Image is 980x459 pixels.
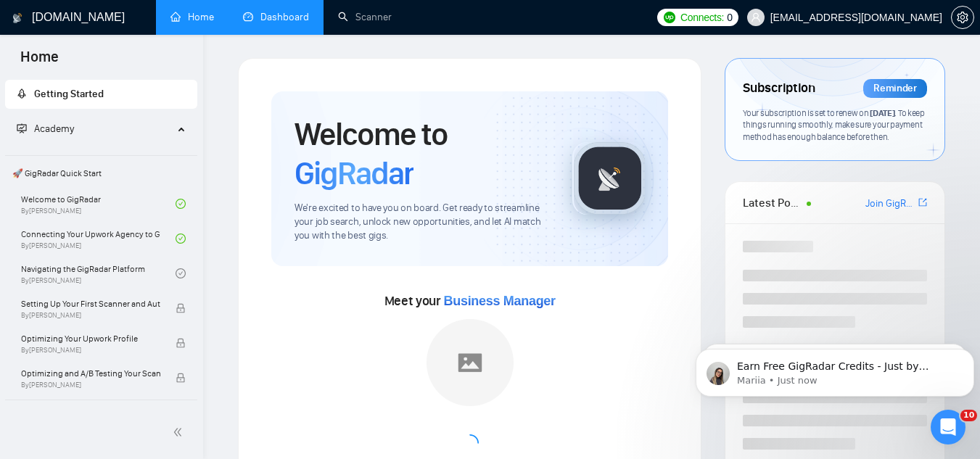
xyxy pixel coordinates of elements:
[743,194,802,212] span: Latest Posts from the GigRadar Community
[17,123,74,135] span: Academy
[12,7,22,30] img: logo
[918,197,927,208] span: export
[173,425,187,439] span: double-left
[9,46,70,77] span: Home
[743,107,924,142] span: Your subscription is set to renew on . To keep things running smoothly, make sure your payment me...
[21,297,160,311] span: Setting Up Your First Scanner and Auto-Bidder
[176,268,186,278] span: check-circle
[21,331,160,346] span: Optimizing Your Upwork Profile
[574,142,646,215] img: gigradar-logo.png
[5,80,197,109] li: Getting Started
[176,233,186,244] span: check-circle
[727,9,733,25] span: 0
[870,107,894,118] span: [DATE]
[918,196,927,210] a: export
[34,88,104,100] span: Getting Started
[952,12,973,23] span: setting
[170,11,214,23] a: homeHome
[295,202,549,243] span: We're excited to have you on board. Get ready to streamline your job search, unlock new opportuni...
[176,303,186,313] span: lock
[931,410,965,444] iframe: Intercom live chat
[690,318,980,420] iframe: Intercom notifications message
[176,199,186,209] span: check-circle
[951,6,974,29] button: setting
[21,188,176,220] a: Welcome to GigRadarBy[PERSON_NAME]
[951,12,974,23] a: setting
[427,319,514,406] img: placeholder.png
[21,311,160,320] span: By [PERSON_NAME]
[295,115,549,193] h1: Welcome to
[176,338,186,348] span: lock
[664,12,675,23] img: upwork-logo.png
[21,257,176,289] a: Navigating the GigRadar PlatformBy[PERSON_NAME]
[863,79,927,98] div: Reminder
[865,196,915,212] a: Join GigRadar Slack Community
[751,12,761,22] span: user
[338,11,392,23] a: searchScanner
[21,381,160,389] span: By [PERSON_NAME]
[21,366,160,381] span: Optimizing and A/B Testing Your Scanner for Better Results
[17,123,27,133] span: fund-projection-screen
[21,346,160,355] span: By [PERSON_NAME]
[176,373,186,383] span: lock
[295,154,413,193] span: GigRadar
[34,123,74,135] span: Academy
[17,88,27,99] span: rocket
[461,434,479,452] span: loading
[7,159,196,188] span: 🚀 GigRadar Quick Start
[384,293,556,309] span: Meet your
[444,294,556,308] span: Business Manager
[243,11,309,23] a: dashboardDashboard
[960,410,977,421] span: 10
[743,76,815,101] span: Subscription
[7,403,196,432] span: 👑 Agency Success with GigRadar
[680,9,724,25] span: Connects:
[21,223,176,255] a: Connecting Your Upwork Agency to GigRadarBy[PERSON_NAME]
